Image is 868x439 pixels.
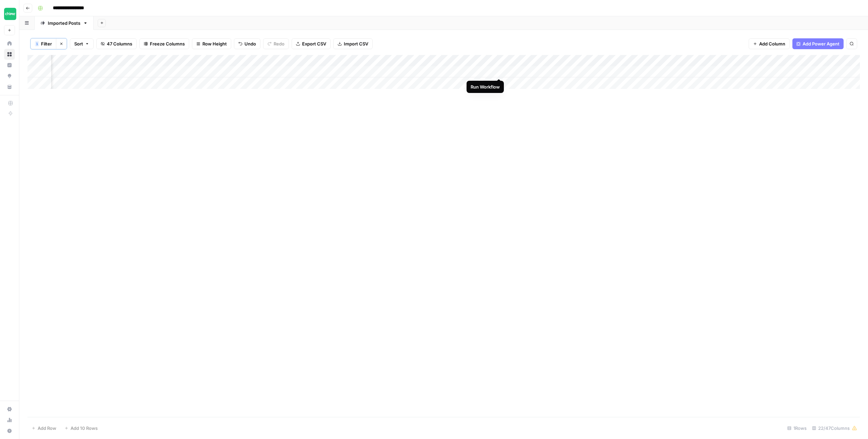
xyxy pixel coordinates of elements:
[71,425,98,432] span: Add 10 Rows
[36,41,38,46] span: 1
[31,38,56,49] button: 1Filter
[244,40,256,47] span: Undo
[4,8,16,20] img: Chime Logo
[4,60,15,71] a: Insights
[74,40,83,47] span: Sort
[4,415,15,425] a: Usage
[96,38,137,49] button: 47 Columns
[302,40,326,47] span: Export CSV
[60,423,102,434] button: Add 10 Rows
[234,38,260,49] button: Undo
[792,38,844,49] button: Add Power Agent
[292,38,331,49] button: Export CSV
[107,40,132,47] span: 47 Columns
[4,5,15,22] button: Workspace: Chime
[150,40,185,47] span: Freeze Columns
[785,423,809,434] div: 1 Rows
[759,40,785,47] span: Add Column
[4,404,15,415] a: Settings
[4,49,15,60] a: Browse
[4,81,15,92] a: Your Data
[38,425,56,432] span: Add Row
[202,40,227,47] span: Row Height
[749,38,790,49] button: Add Column
[35,41,39,46] div: 1
[4,425,15,436] button: Help + Support
[139,38,189,49] button: Freeze Columns
[35,16,94,30] a: Imported Posts
[48,20,80,26] div: Imported Posts
[809,423,860,434] div: 22/47 Columns
[471,83,500,90] div: Run Workflow
[333,38,373,49] button: Import CSV
[803,40,840,47] span: Add Power Agent
[274,40,284,47] span: Redo
[27,423,60,434] button: Add Row
[41,40,52,47] span: Filter
[4,38,15,49] a: Home
[192,38,231,49] button: Row Height
[263,38,289,49] button: Redo
[4,71,15,81] a: Opportunities
[70,38,94,49] button: Sort
[344,40,368,47] span: Import CSV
